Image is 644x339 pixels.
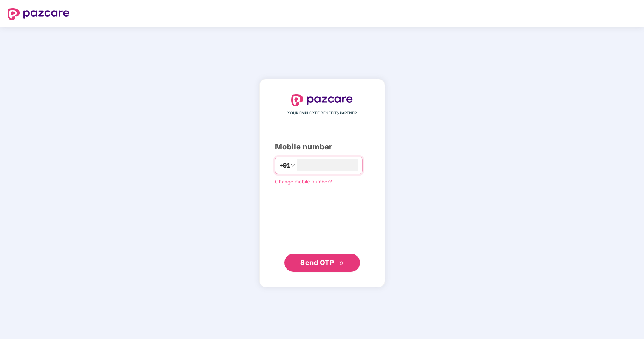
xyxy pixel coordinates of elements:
[291,94,353,106] img: logo
[284,254,360,272] button: Send OTPdouble-right
[290,163,295,168] span: down
[275,141,369,153] div: Mobile number
[300,259,334,267] span: Send OTP
[279,161,290,170] span: +91
[8,8,69,20] img: logo
[275,179,332,185] a: Change mobile number?
[339,261,344,266] span: double-right
[287,110,357,116] span: YOUR EMPLOYEE BENEFITS PARTNER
